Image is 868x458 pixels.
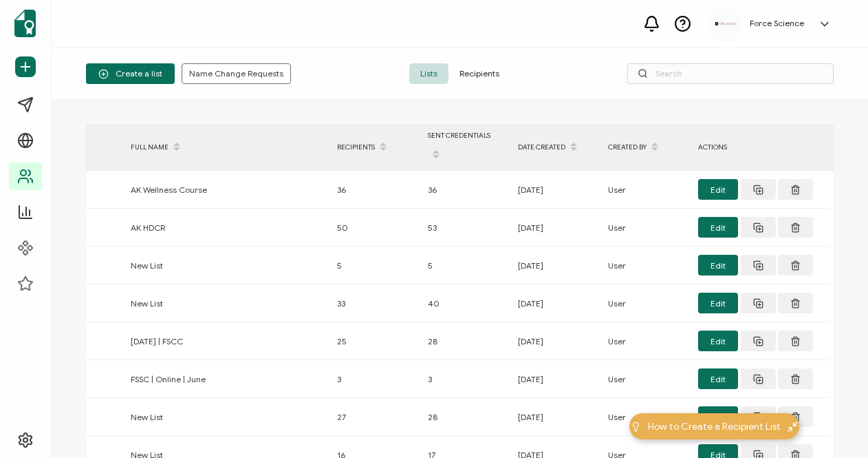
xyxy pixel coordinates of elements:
div: 36 [421,182,511,198]
div: 5 [421,258,511,273]
div: 27 [330,409,421,425]
button: Edit [698,331,738,351]
div: User [601,182,691,198]
h5: Force Science [750,19,804,28]
span: Lists [409,63,448,84]
div: AK Wellness Course [124,182,330,198]
div: 33 [330,295,421,311]
div: New List [124,258,330,273]
img: sertifier-logomark-colored.svg [14,10,36,37]
div: ACTIONS [691,139,829,155]
div: AK HDCR [124,220,330,236]
button: Edit [698,368,738,389]
span: Create a list [98,69,162,79]
div: [DATE] [511,371,601,387]
div: CREATED BY [601,136,691,159]
div: FSSC | Online | June [124,371,330,387]
div: New List [124,295,330,311]
div: 28 [421,409,511,425]
div: [DATE] [511,220,601,236]
button: Edit [698,293,738,313]
div: User [601,295,691,311]
div: 50 [330,220,421,236]
div: 40 [421,295,511,311]
div: 3 [330,371,421,387]
div: 28 [421,333,511,349]
div: New List [124,409,330,425]
div: RECIPIENTS [330,136,421,159]
span: How to Create a Recipient List [648,419,781,434]
div: User [601,409,691,425]
img: d96c2383-09d7-413e-afb5-8f6c84c8c5d6.png [715,22,736,25]
button: Edit [698,179,738,200]
button: Name Change Requests [182,63,291,84]
div: [DATE] | FSCC [124,333,330,349]
div: SENT CREDENTIALS [421,127,511,167]
input: Search [627,63,834,84]
button: Edit [698,217,738,238]
div: 36 [330,182,421,198]
div: [DATE] [511,333,601,349]
div: User [601,371,691,387]
div: User [601,333,691,349]
div: [DATE] [511,258,601,273]
div: 53 [421,220,511,236]
img: minimize-icon.svg [788,421,798,432]
div: DATE CREATED [511,136,601,159]
button: Edit [698,406,738,427]
div: FULL NAME [124,136,330,159]
div: 5 [330,258,421,273]
div: [DATE] [511,409,601,425]
button: Edit [698,255,738,275]
div: User [601,220,691,236]
div: 3 [421,371,511,387]
div: 25 [330,333,421,349]
span: Recipients [448,63,510,84]
button: Create a list [86,63,175,84]
div: [DATE] [511,295,601,311]
div: [DATE] [511,182,601,198]
span: Name Change Requests [189,70,283,78]
div: User [601,258,691,273]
